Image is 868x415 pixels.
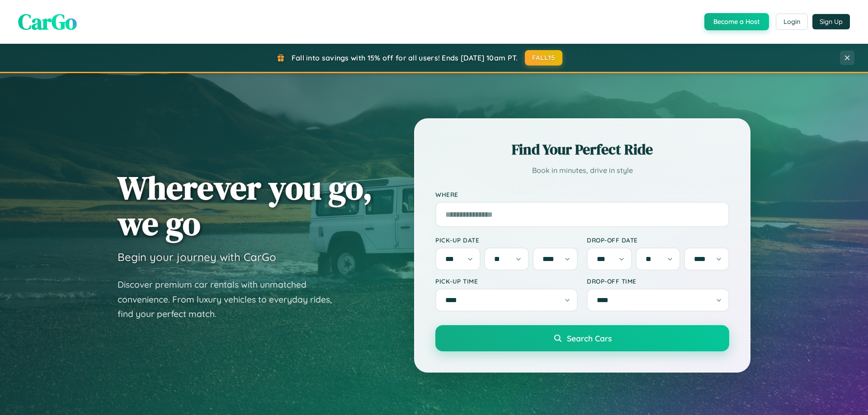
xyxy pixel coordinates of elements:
label: Drop-off Date [587,236,729,244]
button: Search Cars [435,325,729,351]
h1: Wherever you go, we go [118,170,373,241]
button: Login [776,14,808,30]
h2: Find Your Perfect Ride [435,140,729,159]
button: Sign Up [812,14,850,29]
span: CarGo [18,7,77,37]
span: Fall into savings with 15% off for all users! Ends [DATE] 10am PT. [292,53,518,62]
button: FALL15 [525,50,563,65]
span: Search Cars [567,333,612,343]
label: Drop-off Time [587,277,729,285]
label: Pick-up Time [435,277,578,285]
label: Where [435,191,729,198]
p: Discover premium car rentals with unmatched convenience. From luxury vehicles to everyday rides, ... [118,277,344,322]
p: Book in minutes, drive in style [435,164,729,177]
label: Pick-up Date [435,236,578,244]
h3: Begin your journey with CarGo [118,250,276,264]
button: Become a Host [704,13,769,30]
